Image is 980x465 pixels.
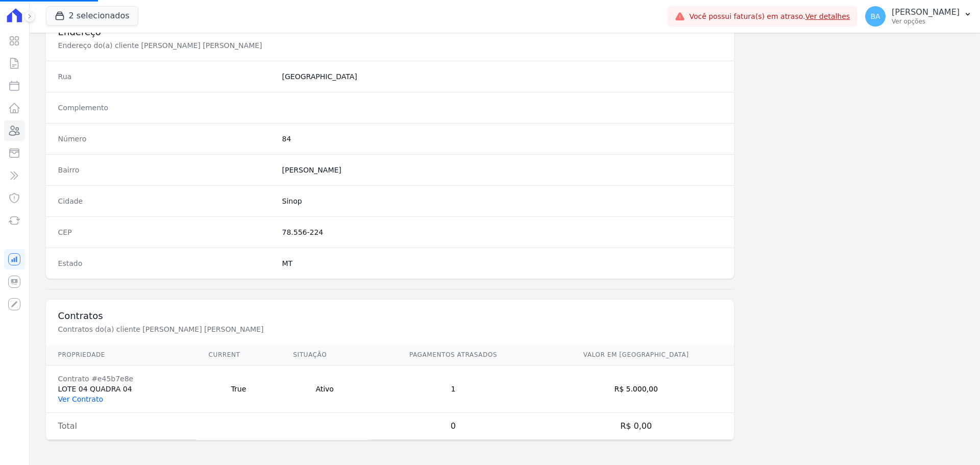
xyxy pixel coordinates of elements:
[197,345,281,365] th: Current
[281,365,369,413] td: Ativo
[46,413,197,440] td: Total
[58,134,274,144] dt: Número
[538,413,734,440] td: R$ 0,00
[538,365,734,413] td: R$ 5.000,00
[689,11,850,22] span: Você possui fatura(s) em atraso.
[58,258,274,268] dt: Estado
[58,40,401,51] p: Endereço do(a) cliente [PERSON_NAME] [PERSON_NAME]
[58,310,722,322] h3: Contratos
[197,365,281,413] td: True
[871,13,880,20] span: BA
[281,345,369,365] th: Situação
[58,71,274,82] dt: Rua
[369,345,538,365] th: Pagamentos Atrasados
[282,227,722,237] dd: 78.556-224
[805,12,850,20] a: Ver detalhes
[58,103,274,113] dt: Complemento
[282,71,722,82] dd: [GEOGRAPHIC_DATA]
[58,227,274,237] dt: CEP
[282,196,722,206] dd: Sinop
[46,345,197,365] th: Propriedade
[58,165,274,175] dt: Bairro
[282,165,722,175] dd: [PERSON_NAME]
[46,6,138,26] button: 2 selecionados
[58,196,274,206] dt: Cidade
[46,365,197,413] td: LOTE 04 QUADRA 04
[857,2,980,31] button: BA [PERSON_NAME] Ver opções
[892,17,960,26] p: Ver opções
[58,374,184,384] div: Contrato #e45b7e8e
[282,134,722,144] dd: 84
[538,345,734,365] th: Valor em [GEOGRAPHIC_DATA]
[369,413,538,440] td: 0
[282,258,722,268] dd: MT
[58,395,103,403] a: Ver Contrato
[369,365,538,413] td: 1
[892,7,960,17] p: [PERSON_NAME]
[58,324,401,334] p: Contratos do(a) cliente [PERSON_NAME] [PERSON_NAME]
